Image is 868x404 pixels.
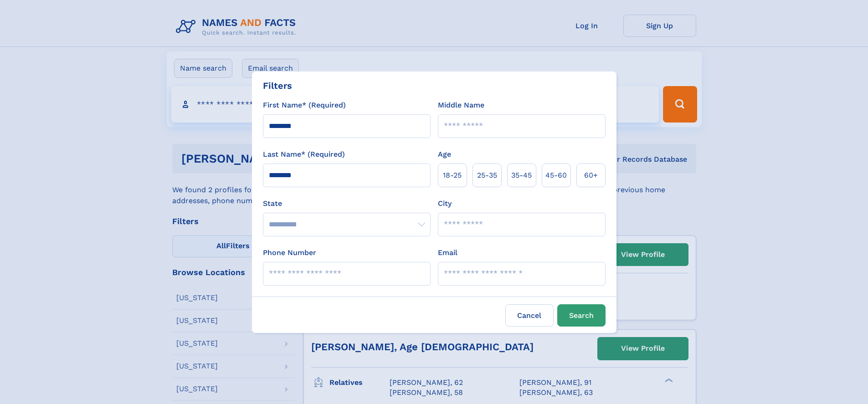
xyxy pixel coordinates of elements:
[443,170,462,181] span: 18‑25
[438,198,452,209] label: City
[263,198,431,209] label: State
[438,100,484,111] label: Middle Name
[263,79,292,92] div: Filters
[263,247,316,258] label: Phone Number
[263,149,345,160] label: Last Name* (Required)
[263,100,346,111] label: First Name* (Required)
[545,170,567,181] span: 45‑60
[477,170,497,181] span: 25‑35
[438,247,457,258] label: Email
[584,170,598,181] span: 60+
[557,304,606,327] button: Search
[505,304,554,327] label: Cancel
[438,149,451,160] label: Age
[511,170,532,181] span: 35‑45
